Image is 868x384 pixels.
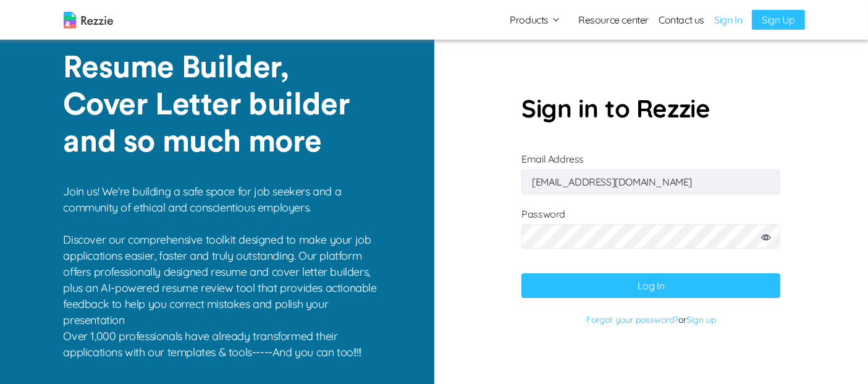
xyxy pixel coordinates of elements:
[64,184,386,328] p: Join us! We're building a safe space for job seekers and a community of ethical and conscientious...
[659,12,704,27] a: Contact us
[521,169,780,194] input: Email Address
[578,12,649,27] a: Resource center
[521,310,780,329] p: or
[686,314,716,325] a: Sign up
[64,49,372,161] p: Resume Builder, Cover Letter builder and so much more
[521,273,780,298] button: Log In
[521,224,780,249] input: Password
[521,90,780,127] p: Sign in to Rezzie
[521,153,780,188] label: Email Address
[521,208,780,262] label: Password
[586,314,678,325] a: Forgot your password?
[752,10,804,30] a: Sign Up
[64,328,386,361] p: Over 1,000 professionals have already transformed their applications with our templates & tools--...
[64,12,113,28] img: logo
[510,12,561,27] button: Products
[714,12,742,27] a: Sign In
